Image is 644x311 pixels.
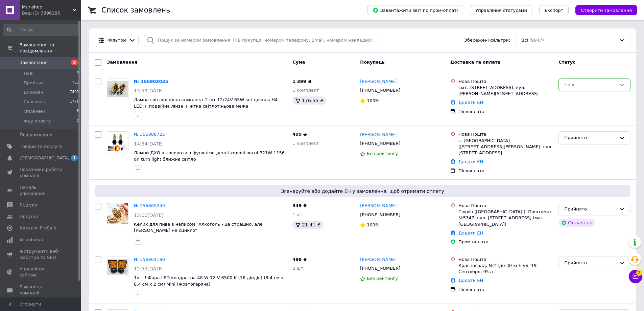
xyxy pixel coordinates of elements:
[22,10,81,16] div: Ваш ID: 3396285
[20,132,52,138] span: Повідомлення
[367,98,379,103] span: 100%
[134,150,285,162] a: Лампи ДХО в повороти з функцією денні ходові вогні P21W 1156 drl turn light ближнє світло
[367,276,398,281] span: Без рейтингу
[470,5,532,15] button: Управління статусами
[134,257,165,262] a: № 356864180
[292,141,319,146] span: 1 комплект
[24,118,51,124] span: жду оплату
[292,266,305,271] span: 2 шт.
[367,222,379,227] span: 100%
[144,34,379,47] input: Пошук за номером замовлення, ПІБ покупця, номером телефону, Email, номером накладної
[367,151,398,156] span: Без рейтингу
[564,82,617,89] div: Нове
[134,97,278,109] a: Лампа світлодіодна комплект 2 шт 12/24V 65W set цоколь H4 LED + подвійна лінза + чітка світлотінь...
[20,237,43,243] span: Аналітика
[458,263,553,275] div: Красноград, №2 (до 30 кг): ул. 19 Сентября, 95 а
[107,203,128,224] a: Фото товару
[107,81,128,97] img: Фото товару
[360,132,397,138] a: [PERSON_NAME]
[564,134,617,141] div: Прийнято
[70,89,79,95] span: 7409
[20,42,81,54] span: Замовлення та повідомлення
[458,109,553,115] div: Післяплата
[458,239,553,245] div: Пром-оплата
[373,7,458,13] span: Завантажити звіт по пром-оплаті
[3,24,80,36] input: Пошук
[107,131,128,153] a: Фото товару
[539,5,569,15] button: Експорт
[458,168,553,174] div: Післяплата
[97,188,628,195] span: Згенеруйте або додайте ЕН у замовлення, щоб отримати оплату
[458,257,553,263] div: Нова Пошта
[475,8,527,13] span: Управління статусами
[24,70,33,76] span: Нові
[20,155,70,161] span: [DEMOGRAPHIC_DATA]
[20,248,63,261] span: Інструменти веб-майстра та SEO
[20,143,63,150] span: Товари та послуги
[292,203,307,208] span: 349 ₴
[22,4,73,10] span: Mur-shop
[292,132,307,137] span: 499 ₴
[545,8,564,13] span: Експорт
[458,138,553,156] div: с. [GEOGRAPHIC_DATA] ([STREET_ADDRESS][PERSON_NAME]: вул. [STREET_ADDRESS]
[71,60,78,65] span: 3
[464,37,510,44] span: Збережені фільтри:
[70,99,79,105] span: 1776
[20,166,63,179] span: Показники роботи компанії
[134,213,164,218] span: 13:00[DATE]
[558,219,595,227] div: Оплачено
[77,70,79,76] span: 3
[20,214,38,220] span: Покупці
[134,266,164,271] span: 12:55[DATE]
[564,260,617,267] div: Прийнято
[564,206,617,213] div: Прийнято
[24,99,47,105] span: Скасовані
[521,37,528,44] span: Всі
[458,85,553,97] div: смт. [STREET_ADDRESS]: вул. [PERSON_NAME][STREET_ADDRESS]
[458,100,483,105] a: Додати ЕН
[134,88,164,93] span: 15:59[DATE]
[134,141,164,147] span: 14:54[DATE]
[20,225,56,231] span: Каталог ProSale
[292,257,307,262] span: 498 ₴
[107,259,128,275] img: Фото товару
[107,203,128,224] img: Фото товару
[20,202,37,208] span: Відгуки
[458,79,553,85] div: Нова Пошта
[292,221,323,229] div: 21.41 ₴
[134,275,284,287] a: 1шт ! Фара LED квадратна 48 W 12 V 6500 K (16 діодів) (8.4 см х 8.4 см х 2 см) Mini (жовтогаряча)
[108,37,126,44] span: Фільтри
[458,159,483,164] a: Додати ЕН
[458,230,483,236] a: Додати ЕН
[134,132,165,137] a: № 356888725
[359,139,402,148] div: [PHONE_NUMBER]
[450,60,500,65] span: Доставка та оплата
[367,5,463,15] button: Завантажити звіт по пром-оплаті
[360,60,385,65] span: Покупець
[636,268,642,274] span: 2
[134,222,263,233] a: Келих для пива з написом "Алкоголь - це страшно, але [PERSON_NAME] не сцикло"
[458,278,483,283] a: Додати ЕН
[359,86,402,95] div: [PHONE_NUMBER]
[101,6,170,14] h1: Список замовлень
[581,8,632,13] span: Створити замовлення
[575,5,637,15] button: Створити замовлення
[107,257,128,278] a: Фото товару
[360,257,397,263] a: [PERSON_NAME]
[72,80,79,86] span: 751
[458,287,553,293] div: Післяплата
[20,284,63,296] span: Гаманець компанії
[569,7,637,13] a: Створити замовлення
[20,184,63,197] span: Панель управління
[20,60,48,66] span: Замовлення
[107,60,137,65] span: Замовлення
[360,203,397,209] a: [PERSON_NAME]
[558,60,575,65] span: Статус
[71,155,78,161] span: 1
[77,108,79,114] span: 8
[134,203,165,208] a: № 356865249
[292,88,319,93] span: 1 комплект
